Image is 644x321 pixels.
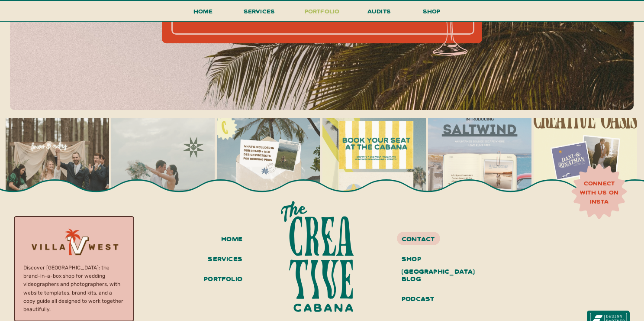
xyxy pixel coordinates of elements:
a: home [205,232,242,247]
a: connect with us on insta [575,179,623,205]
img: SWIPE 👉🏻 if your bookings feel low or you’re not connecting with the right people, it might not b... [534,118,637,222]
a: contact [402,232,467,244]
a: Home [190,6,216,22]
a: portfolio [200,272,242,287]
a: podcast [402,292,467,307]
a: portfolio [302,6,342,22]
img: Grace + David, the husband-and-wife duo behind the lens, have a way of capturing weddings that fe... [111,118,215,222]
a: services [241,6,277,22]
img: now booking: creative direction, chilled drinks, and your best brand yet 🏖️ we’ve got 3 spots for... [322,118,426,222]
a: shop [411,6,452,21]
span: services [244,7,275,15]
img: Do you want branding that feels airy, organic & windswept, like a love story scribbled in a trave... [428,118,531,222]
p: Discover [GEOGRAPHIC_DATA]: the brand-in-a-box shop for wedding videographers and photographers, ... [23,264,125,308]
a: services [205,252,242,267]
a: blog [402,272,467,287]
a: shop [GEOGRAPHIC_DATA] [402,252,467,267]
img: what actually goes into our all-inclusive brand + web design projects for wedding pros? It’s so m... [217,118,320,222]
img: Throwback we’ll never get over ✨A complete rebrand + a full website for Lother Co, one of those p... [6,118,109,222]
a: audits [366,6,392,21]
